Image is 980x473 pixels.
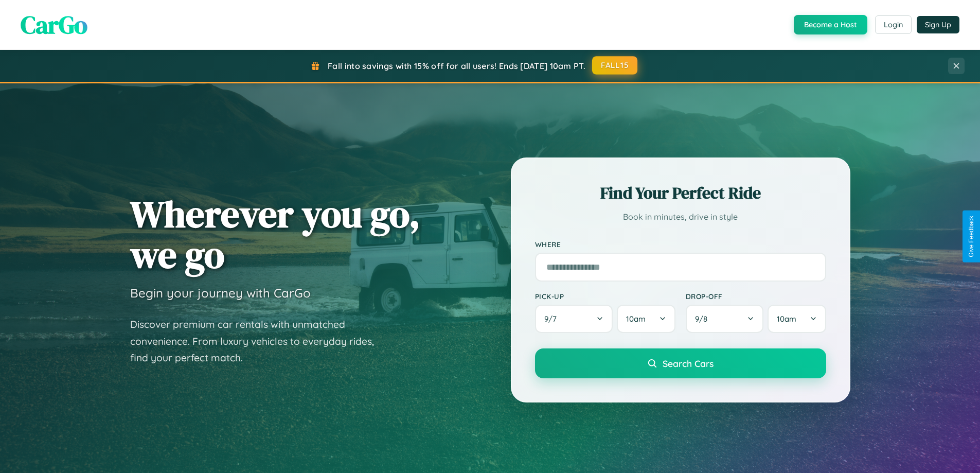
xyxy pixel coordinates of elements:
span: CarGo [21,8,87,42]
button: 10am [768,305,826,333]
button: Sign Up [917,16,959,33]
label: Drop-off [686,292,826,301]
label: Pick-up [535,292,675,301]
h2: Find Your Perfect Ride [535,182,826,204]
p: Discover premium car rentals with unmatched convenience. From luxury vehicles to everyday rides, ... [130,316,387,366]
h3: Begin your journey with CarGo [130,285,311,301]
span: 9 / 8 [695,314,712,324]
button: 9/8 [686,305,764,333]
div: Give Feedback [968,216,975,257]
button: 10am [617,305,675,333]
button: FALL15 [592,56,637,75]
span: 9 / 7 [544,314,562,324]
h1: Wherever you go, we go [130,194,420,275]
span: Search Cars [663,358,714,369]
span: 10am [626,314,646,324]
span: 10am [777,314,796,324]
button: 9/7 [535,305,613,333]
p: Book in minutes, drive in style [535,209,826,224]
span: Fall into savings with 15% off for all users! Ends [DATE] 10am PT. [328,61,585,71]
button: Search Cars [535,348,826,378]
button: Login [875,15,912,34]
label: Where [535,240,826,249]
button: Become a Host [794,15,867,34]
